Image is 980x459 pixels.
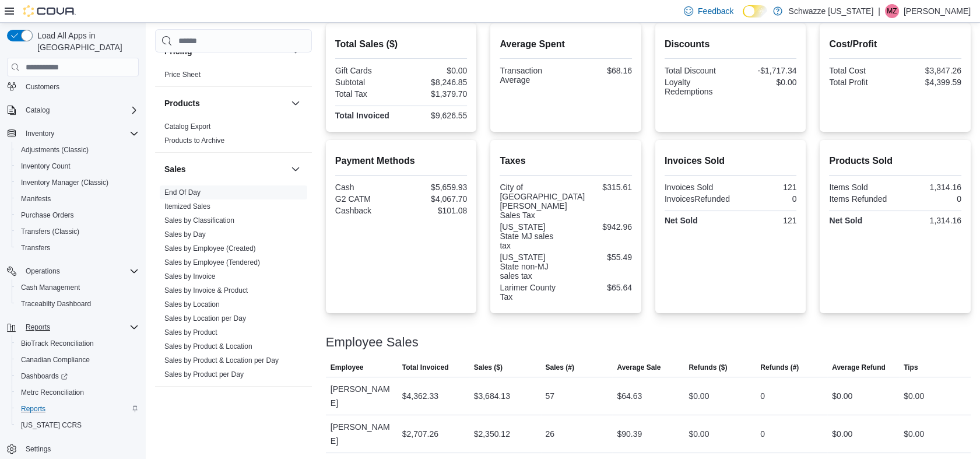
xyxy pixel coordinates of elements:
span: Dashboards [21,372,68,381]
div: $1,379.70 [403,89,467,99]
button: BioTrack Reconciliation [12,335,143,352]
span: Catalog [21,103,139,117]
div: $5,659.93 [403,183,467,192]
div: Total Tax [335,89,399,99]
button: Reports [2,319,143,335]
div: Items Refunded [829,194,893,204]
a: Sales by Product [164,328,217,337]
h2: Taxes [500,154,632,168]
button: Sales [289,162,303,176]
div: $9,626.55 [403,111,467,120]
a: Dashboards [16,369,72,383]
button: Operations [2,263,143,279]
div: 57 [546,389,555,403]
input: Dark Mode [743,5,767,17]
a: Sales by Invoice [164,272,215,281]
div: $64.63 [617,389,642,403]
button: Products [164,97,286,109]
div: G2 CATM [335,194,399,204]
h3: Products [164,97,200,109]
a: Adjustments (Classic) [16,143,93,157]
span: Manifests [16,192,139,206]
div: $65.64 [568,283,632,292]
button: Reports [21,320,55,334]
span: Total Invoiced [402,363,449,372]
span: Price Sheet [164,70,201,79]
span: Operations [21,264,139,278]
a: Inventory Count [16,159,75,173]
div: $3,684.13 [474,389,510,403]
span: Reports [26,323,50,332]
div: Pricing [155,68,312,86]
span: Settings [26,444,51,454]
h2: Cost/Profit [829,37,961,51]
span: Sales ($) [474,363,503,372]
div: 0 [898,194,961,204]
div: Loyalty Redemptions [665,78,728,96]
a: Sales by Invoice & Product [164,286,248,295]
span: Refunds (#) [760,363,799,372]
span: Employee [331,363,364,372]
a: Sales by Product & Location per Day [164,356,279,365]
div: $0.00 [689,427,709,441]
span: Itemized Sales [164,202,210,211]
button: Inventory [2,125,143,142]
span: Adjustments (Classic) [21,145,89,155]
div: InvoicesRefunded [665,194,730,204]
span: Sales by Day [164,230,206,239]
span: Refunds ($) [689,363,727,372]
a: Sales by Location per Day [164,314,246,323]
div: $55.49 [568,253,632,262]
span: BioTrack Reconciliation [16,337,139,351]
div: 1,314.16 [898,216,961,225]
button: Metrc Reconciliation [12,384,143,401]
span: Sales by Location [164,300,220,309]
span: Reports [21,320,139,334]
span: Sales by Location per Day [164,314,246,323]
button: Inventory Count [12,158,143,174]
div: Invoices Sold [665,183,728,192]
span: Purchase Orders [21,211,74,220]
a: Catalog Export [164,122,210,131]
span: Sales by Product & Location [164,342,252,351]
h2: Invoices Sold [665,154,797,168]
span: Sales by Invoice & Product [164,286,248,295]
span: Inventory Manager (Classic) [16,176,139,190]
div: Larimer County Tax [500,283,563,302]
a: Sales by Employee (Tendered) [164,258,260,267]
p: Schwazze [US_STATE] [788,4,873,18]
span: Catalog Export [164,122,210,131]
button: Reports [12,401,143,417]
span: Transfers [21,243,50,253]
div: [PERSON_NAME] [326,415,398,453]
a: End Of Day [164,188,201,197]
div: Products [155,120,312,152]
img: Cova [23,5,76,17]
span: Inventory [26,129,54,138]
span: Products to Archive [164,136,224,145]
a: Inventory Manager (Classic) [16,176,113,190]
a: Cash Management [16,281,85,295]
span: Washington CCRS [16,418,139,432]
span: Purchase Orders [16,208,139,222]
span: Sales by Product per Day [164,370,244,379]
span: Manifests [21,194,51,204]
div: $4,399.59 [898,78,961,87]
span: Average Refund [832,363,886,372]
strong: Net Sold [665,216,698,225]
span: Sales (#) [546,363,574,372]
h2: Total Sales ($) [335,37,468,51]
div: $68.16 [568,66,632,75]
button: Settings [2,440,143,457]
a: Metrc Reconciliation [16,386,89,400]
span: Metrc Reconciliation [21,388,84,397]
div: Transaction Average [500,66,563,85]
span: Sales by Classification [164,216,234,225]
div: 1,314.16 [898,183,961,192]
div: $0.00 [832,427,852,441]
span: Inventory [21,127,139,141]
button: Products [289,96,303,110]
a: Reports [16,402,50,416]
div: $0.00 [733,78,796,87]
h2: Average Spent [500,37,632,51]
